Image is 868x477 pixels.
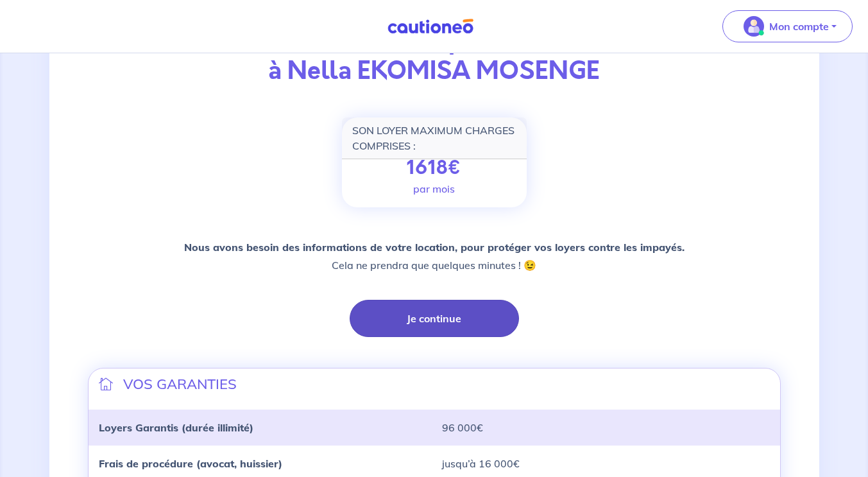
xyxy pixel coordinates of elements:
p: par mois [413,181,455,196]
strong: Frais de procédure (avocat, huissier) [99,457,282,470]
img: Cautioneo [382,19,479,35]
button: illu_account_valid_menu.svgMon compte [722,10,853,42]
div: SON LOYER MAXIMUM CHARGES COMPRISES : [342,117,527,159]
p: jusqu’à 16 000€ [442,456,770,471]
p: Vous avez accepté de louer à Nella EKOMISA MOSENGE [88,25,781,87]
button: Je continue [350,300,519,337]
p: VOS GARANTIES [123,374,237,394]
strong: Nous avons besoin des informations de votre location, pour protéger vos loyers contre les impayés. [184,241,685,254]
span: € [448,153,461,182]
img: illu_account_valid_menu.svg [744,16,764,37]
p: Cela ne prendra que quelques minutes ! 😉 [184,238,685,274]
strong: Loyers Garantis (durée illimité) [99,421,253,434]
p: 96 000€ [442,420,770,435]
p: 1618 [407,157,462,180]
p: Mon compte [769,19,829,34]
